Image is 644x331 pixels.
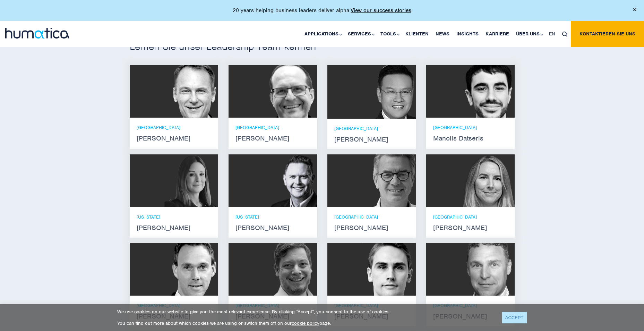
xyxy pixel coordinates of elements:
a: cookie policy [292,320,319,326]
p: [GEOGRAPHIC_DATA] [433,214,508,220]
strong: [PERSON_NAME] [137,225,211,231]
img: Andreas Knobloch [164,243,218,296]
a: Insights [453,21,482,47]
a: Über uns [513,21,546,47]
p: 20 years helping business leaders deliver alpha. [233,7,411,14]
a: Services [344,21,377,47]
a: News [432,21,453,47]
a: Applications [301,21,344,47]
img: Russell Raath [263,154,317,207]
strong: [PERSON_NAME] [334,137,409,142]
a: View our success stories [351,7,411,14]
strong: [PERSON_NAME] [137,136,211,141]
span: EN [549,31,555,37]
p: You can find out more about which cookies we are using or switch them off on our page. [117,320,493,326]
strong: [PERSON_NAME] [235,136,310,141]
p: [GEOGRAPHIC_DATA] [334,126,409,131]
img: Paul Simpson [362,243,416,296]
a: Tools [377,21,402,47]
img: Manolis Datseris [461,65,515,118]
strong: Manolis Datseris [433,136,508,141]
img: Claudio Limacher [263,243,317,296]
p: [GEOGRAPHIC_DATA] [137,125,211,130]
strong: [PERSON_NAME] [334,225,409,231]
p: We use cookies on our website to give you the most relevant experience. By clicking “Accept”, you... [117,309,493,315]
img: Bryan Turner [461,243,515,296]
img: logo [5,28,69,39]
p: [GEOGRAPHIC_DATA] [433,303,508,308]
a: EN [546,21,559,47]
p: [US_STATE] [137,214,211,220]
strong: [PERSON_NAME] [235,225,310,231]
img: Melissa Mounce [164,154,218,207]
strong: [PERSON_NAME] [433,225,508,231]
img: Marcel Baettig [263,65,317,118]
p: [US_STATE] [235,214,310,220]
a: Klienten [402,21,432,47]
p: [GEOGRAPHIC_DATA] [235,303,310,308]
img: search_icon [562,32,567,37]
img: Jan Löning [362,154,416,207]
p: [GEOGRAPHIC_DATA] [334,303,409,308]
p: [GEOGRAPHIC_DATA] [137,303,211,308]
img: Andros Payne [164,65,218,118]
p: [GEOGRAPHIC_DATA] [334,214,409,220]
a: Karriere [482,21,513,47]
a: ACCEPT [502,312,527,323]
img: Jen Jee Chan [357,65,416,119]
p: [GEOGRAPHIC_DATA] [235,125,310,130]
img: Zoë Fox [461,154,515,207]
p: [GEOGRAPHIC_DATA] [433,125,508,130]
a: Kontaktieren Sie uns [571,21,644,47]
